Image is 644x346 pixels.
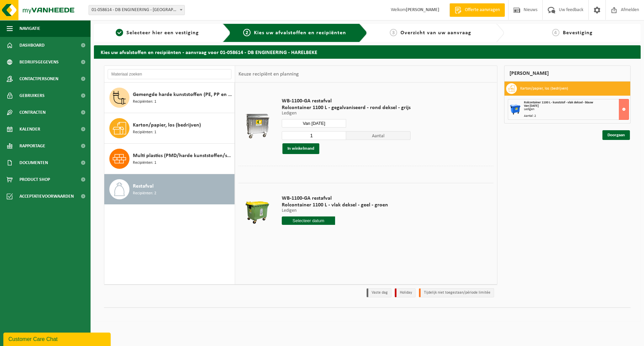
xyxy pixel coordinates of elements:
[449,3,505,17] a: Offerte aanvragen
[367,288,391,297] li: Vaste dag
[235,66,302,83] div: Keuze recipiënt en planning
[3,331,112,346] iframe: chat widget
[282,202,388,208] span: Rolcontainer 1100 L - vlak deksel - geel - groen
[133,91,233,99] span: Gemengde harde kunststoffen (PE, PP en PVC), recycleerbaar (industrieel)
[282,111,411,116] p: Ledigen
[282,119,346,128] input: Selecteer datum
[419,288,494,297] li: Tijdelijk niet toegestaan/période limitée
[243,29,251,36] span: 2
[94,45,641,58] h2: Kies uw afvalstoffen en recipiënten - aanvraag voor 01-058614 - DB ENGINEERING - HARELBEKE
[520,83,568,94] h3: Karton/papier, los (bedrijven)
[133,160,156,166] span: Recipiënten: 1
[19,138,45,154] span: Rapportage
[395,288,416,297] li: Holiday
[19,104,46,121] span: Contracten
[463,7,501,13] span: Offerte aanvragen
[97,29,217,37] a: 1Selecteer hier een vestiging
[563,30,593,36] span: Bevestiging
[282,195,388,202] span: WB-1100-GA restafval
[282,216,335,225] input: Selecteer datum
[390,29,397,36] span: 3
[116,29,123,36] span: 1
[133,152,233,160] span: Multi plastics (PMD/harde kunststoffen/spanbanden/EPS/folie naturel/folie gemengd)
[400,30,471,36] span: Overzicht van uw aanvraag
[19,54,59,70] span: Bedrijfsgegevens
[19,121,40,138] span: Kalender
[282,104,411,111] span: Rolcontainer 1100 L - gegalvaniseerd - rond deksel - grijs
[19,37,45,54] span: Dashboard
[89,5,184,15] span: 01-058614 - DB ENGINEERING - HARELBEKE
[254,30,346,36] span: Kies uw afvalstoffen en recipiënten
[133,121,201,129] span: Karton/papier, los (bedrijven)
[282,98,411,104] span: WB-1100-GA restafval
[406,7,439,12] strong: [PERSON_NAME]
[19,70,58,87] span: Contactpersonen
[19,20,40,37] span: Navigatie
[108,69,231,79] input: Materiaal zoeken
[133,190,156,197] span: Recipiënten: 2
[19,188,74,205] span: Acceptatievoorwaarden
[133,182,154,190] span: Restafval
[524,101,593,104] span: Rolcontainer 1100 L - kunststof - vlak deksel - blauw
[89,5,185,15] span: 01-058614 - DB ENGINEERING - HARELBEKE
[346,131,411,140] span: Aantal
[552,29,559,36] span: 4
[133,99,156,105] span: Recipiënten: 1
[524,104,539,108] strong: Van [DATE]
[19,154,48,171] span: Documenten
[504,65,631,82] div: [PERSON_NAME]
[524,114,629,118] div: Aantal: 2
[19,87,45,104] span: Gebruikers
[104,83,235,113] button: Gemengde harde kunststoffen (PE, PP en PVC), recycleerbaar (industrieel) Recipiënten: 1
[19,171,50,188] span: Product Shop
[282,143,319,154] button: In winkelmand
[524,108,629,111] div: Ledigen
[133,129,156,136] span: Recipiënten: 1
[602,130,630,140] a: Doorgaan
[104,113,235,144] button: Karton/papier, los (bedrijven) Recipiënten: 1
[126,30,199,36] span: Selecteer hier een vestiging
[104,144,235,174] button: Multi plastics (PMD/harde kunststoffen/spanbanden/EPS/folie naturel/folie gemengd) Recipiënten: 1
[104,174,235,204] button: Restafval Recipiënten: 2
[282,208,388,213] p: Ledigen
